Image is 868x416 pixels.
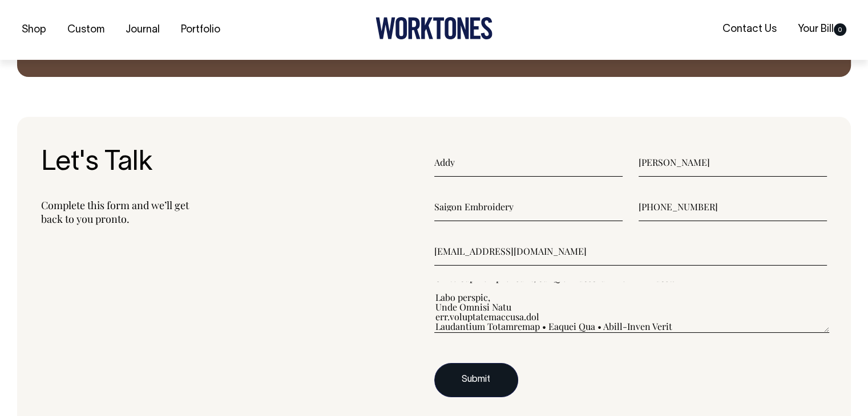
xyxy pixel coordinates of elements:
a: Contact Us [718,20,781,39]
a: Shop [17,21,51,39]
input: Last name (required) [639,148,827,177]
input: Email (required) [434,237,827,266]
p: Complete this form and we’ll get back to you pronto. [41,198,434,226]
h3: Let's Talk [41,148,434,178]
button: Submit [434,363,518,397]
a: Portfolio [176,21,225,39]
a: Custom [63,21,109,39]
a: Journal [121,21,164,39]
input: First name (required) [434,148,623,177]
a: Your Bill0 [793,20,851,39]
span: 0 [834,23,846,36]
input: Phone (required) [639,193,827,221]
input: Business name [434,193,623,221]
